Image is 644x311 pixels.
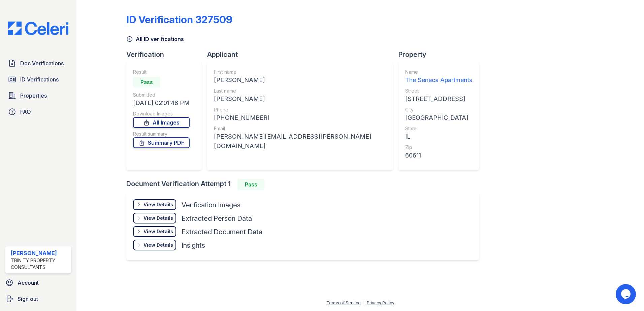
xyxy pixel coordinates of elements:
div: Street [405,88,472,94]
div: City [405,106,472,113]
div: Verification Images [182,200,240,210]
div: Download Images [133,110,190,117]
div: Extracted Document Data [182,227,262,237]
a: ID Verifications [5,73,71,86]
div: State [405,125,472,132]
a: Terms of Service [326,300,361,305]
span: Properties [20,92,47,100]
div: [DATE] 02:01:48 PM [133,98,190,108]
div: Phone [214,106,386,113]
div: View Details [143,201,173,208]
div: Submitted [133,92,190,98]
div: Trinity Property Consultants [11,257,68,271]
div: ID Verification 327509 [126,13,232,26]
span: FAQ [20,108,31,116]
div: Pass [237,179,264,190]
div: Email [214,125,386,132]
div: [PERSON_NAME] [214,94,386,104]
a: FAQ [5,105,71,118]
a: Sign out [3,292,74,306]
div: View Details [143,215,173,221]
div: [PERSON_NAME] [11,249,68,257]
div: Result [133,69,190,75]
div: [PERSON_NAME][EMAIL_ADDRESS][PERSON_NAME][DOMAIN_NAME] [214,132,386,151]
a: Summary PDF [133,137,190,148]
div: The Seneca Apartments [405,75,472,85]
div: Insights [182,241,205,250]
a: All ID verifications [126,35,184,43]
div: Pass [133,77,160,88]
div: Result summary [133,131,190,137]
span: ID Verifications [20,75,59,83]
div: [GEOGRAPHIC_DATA] [405,113,472,123]
span: Account [18,279,39,287]
a: Properties [5,89,71,102]
div: Property [398,50,484,59]
span: Doc Verifications [20,59,64,67]
a: Privacy Policy [367,300,394,305]
div: Extracted Person Data [182,214,252,223]
a: Name The Seneca Apartments [405,69,472,85]
iframe: chat widget [616,284,637,304]
div: Name [405,69,472,75]
div: [PERSON_NAME] [214,75,386,85]
a: Doc Verifications [5,57,71,70]
div: Document Verification Attempt 1 [126,179,484,190]
div: First name [214,69,386,75]
div: [PHONE_NUMBER] [214,113,386,123]
span: Sign out [18,295,38,303]
div: [STREET_ADDRESS] [405,94,472,104]
div: IL [405,132,472,141]
div: Last name [214,88,386,94]
div: 60611 [405,151,472,160]
img: CE_Logo_Blue-a8612792a0a2168367f1c8372b55b34899dd931a85d93a1a3d3e32e68fde9ad4.png [3,22,74,35]
div: Applicant [207,50,398,59]
div: View Details [143,228,173,235]
a: All Images [133,117,190,128]
a: Account [3,276,74,289]
div: Verification [126,50,207,59]
div: Zip [405,144,472,151]
div: | [363,300,364,305]
div: View Details [143,242,173,248]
